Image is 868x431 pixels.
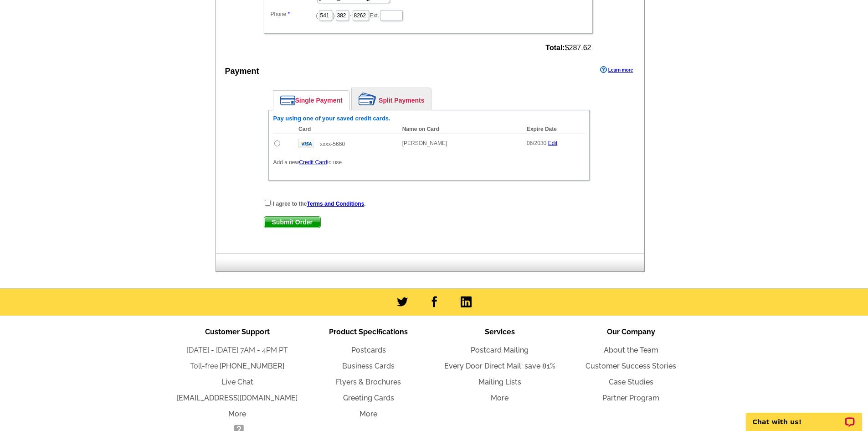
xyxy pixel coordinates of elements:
[471,346,529,354] a: Postcard Mailing
[444,362,555,370] a: Every Door Direct Mail: save 81%
[264,217,320,228] span: Submit Order
[548,140,558,146] a: Edit
[359,93,376,105] img: split-payment.png
[273,91,349,110] a: Single Payment
[600,66,633,73] a: Learn more
[320,141,345,147] span: xxxx-5660
[351,346,386,354] a: Postcards
[294,125,398,134] th: Card
[228,410,246,418] a: More
[273,201,366,207] strong: I agree to the .
[342,362,395,370] a: Business Cards
[604,346,658,354] a: About the Team
[172,361,303,372] li: Toll-free:
[360,410,377,418] a: More
[740,402,868,431] iframe: LiveChat chat widget
[280,95,295,105] img: single-payment.png
[527,140,546,146] span: 06/2030
[522,125,585,134] th: Expire Date
[586,362,676,370] a: Customer Success Stories
[273,115,585,122] h6: Pay using one of your saved credit cards.
[545,44,565,52] strong: Total:
[343,394,394,402] a: Greeting Cards
[307,201,365,207] a: Terms and Conditions
[220,362,284,370] a: [PHONE_NUMBER]
[268,8,588,22] dd: ( ) - Ext.
[609,378,653,386] a: Case Studies
[352,88,431,110] a: Split Payments
[485,327,515,336] span: Services
[271,10,316,18] label: Phone
[225,65,259,78] div: Payment
[205,327,270,336] span: Customer Support
[545,44,591,52] span: $287.62
[172,345,303,356] li: [DATE] - [DATE] 7AM - 4PM PT
[478,378,521,386] a: Mailing Lists
[329,327,408,336] span: Product Specifications
[299,159,327,166] a: Credit Card
[602,394,659,402] a: Partner Program
[398,125,522,134] th: Name on Card
[298,139,314,148] img: visa.gif
[221,378,253,386] a: Live Chat
[273,158,585,166] p: Add a new to use
[402,140,447,146] span: [PERSON_NAME]
[336,378,401,386] a: Flyers & Brochures
[607,327,655,336] span: Our Company
[491,394,508,402] a: More
[177,394,298,402] a: [EMAIL_ADDRESS][DOMAIN_NAME]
